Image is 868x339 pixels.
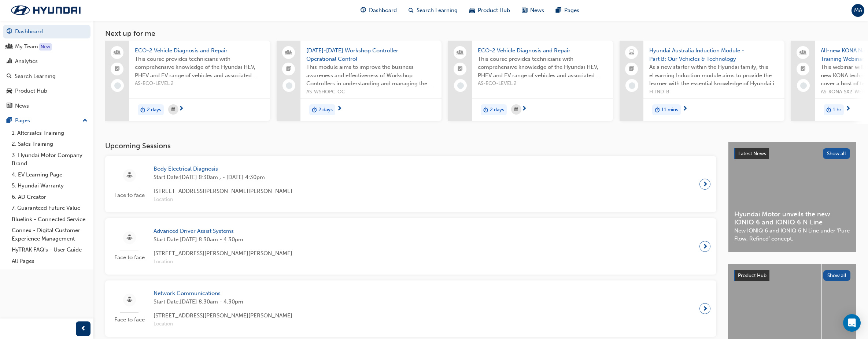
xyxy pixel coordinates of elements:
span: booktick-icon [458,64,463,74]
button: Show all [823,270,851,281]
span: [STREET_ADDRESS][PERSON_NAME][PERSON_NAME] [154,249,292,258]
span: Advanced Driver Assist Systems [154,227,292,235]
span: calendar-icon [514,105,518,114]
span: H-IND-B [649,88,779,96]
div: Tooltip anchor [39,43,52,51]
span: ECO-2 Vehicle Diagnosis and Repair [478,46,607,55]
a: Face to faceBody Electrical DiagnosisStart Date:[DATE] 8:30am , - [DATE] 4:30pm[STREET_ADDRESS][P... [111,162,710,206]
a: Face to faceNetwork CommunicationsStart Date:[DATE] 8:30am - 4:30pm[STREET_ADDRESS][PERSON_NAME][... [111,286,710,331]
span: MA [854,6,862,15]
span: Face to face [111,253,148,262]
span: news-icon [7,103,12,109]
span: booktick-icon [629,64,634,74]
span: pages-icon [7,118,12,124]
a: Latest NewsShow all [734,148,850,160]
span: guage-icon [7,29,12,35]
a: Face to faceAdvanced Driver Assist SystemsStart Date:[DATE] 8:30am - 4:30pm[STREET_ADDRESS][PERSO... [111,224,710,269]
span: 2 days [318,106,333,114]
span: ECO-2 Vehicle Diagnosis and Repair [135,46,264,55]
span: people-icon [115,48,120,57]
span: chart-icon [7,58,12,65]
span: booktick-icon [801,64,806,74]
a: car-iconProduct Hub [463,3,516,18]
span: Start Date: [DATE] 8:30am - 4:30pm [154,298,292,306]
a: All Pages [9,256,91,267]
button: MA [852,4,864,17]
span: booktick-icon [286,64,291,74]
span: [STREET_ADDRESS][PERSON_NAME][PERSON_NAME] [154,187,292,195]
span: Start Date: [DATE] 8:30am - 4:30pm [154,235,292,244]
button: Pages [3,114,91,127]
span: car-icon [7,88,12,94]
span: next-icon [178,106,184,112]
span: Hyundai Australia Induction Module - Part B: Our Vehicles & Technology [649,46,779,63]
button: Show all [823,148,850,159]
span: As a new starter within the Hyundai family, this eLearning Induction module aims to provide the l... [649,63,779,88]
a: Search Learning [3,70,91,83]
span: news-icon [522,6,527,15]
span: This module aims to improve the business awareness and effectiveness of Workshop Controllers in u... [306,63,436,88]
span: 1 hr [833,106,841,114]
span: Location [154,195,292,204]
span: sessionType_FACE_TO_FACE-icon [127,233,132,242]
a: ECO-2 Vehicle Diagnosis and RepairThis course provides technicians with comprehensive knowledge o... [105,41,270,121]
a: [DATE]-[DATE] Workshop Controller Operational ControlThis module aims to improve the business awa... [277,41,442,121]
a: search-iconSearch Learning [403,3,463,18]
span: search-icon [409,6,414,15]
div: Pages [15,116,30,125]
a: ECO-2 Vehicle Diagnosis and RepairThis course provides technicians with comprehensive knowledge o... [448,41,613,121]
span: next-icon [337,106,342,112]
span: booktick-icon [115,64,120,74]
span: duration-icon [483,105,488,115]
a: Hyundai Australia Induction Module - Part B: Our Vehicles & TechnologyAs a new starter within the... [620,41,784,121]
span: next-icon [521,106,527,112]
span: New IONIQ 6 and IONIQ 6 N Line under ‘Pure Flow, Refined’ concept. [734,227,850,243]
a: 5. Hyundai Warranty [9,180,91,191]
a: 6. AD Creator [9,191,91,203]
div: Search Learning [15,72,56,81]
a: My Team [3,40,91,53]
span: This course provides technicians with comprehensive knowledge of the Hyundai HEV, PHEV and EV ran... [135,55,264,80]
span: next-icon [682,106,688,112]
span: search-icon [7,73,12,80]
span: 11 mins [661,106,678,114]
span: Network Communications [154,289,292,298]
span: learningRecordVerb_NONE-icon [629,82,635,89]
span: next-icon [845,106,851,112]
span: AS-WSHOPC-OC [306,88,436,96]
span: up-icon [82,116,88,126]
span: duration-icon [312,105,317,115]
a: Connex - Digital Customer Experience Management [9,225,91,244]
span: Location [154,320,292,328]
a: News [3,99,91,113]
span: learningRecordVerb_NONE-icon [114,82,121,89]
div: My Team [15,42,38,51]
span: AS-ECO-LEVEL 2 [478,79,607,88]
button: DashboardMy TeamAnalyticsSearch LearningProduct HubNews [3,23,91,114]
span: News [530,6,544,15]
a: 3. Hyundai Motor Company Brand [9,150,91,169]
a: 7. Guaranteed Future Value [9,202,91,214]
span: duration-icon [655,105,660,115]
a: Trak [4,3,88,18]
span: sessionType_FACE_TO_FACE-icon [127,295,132,305]
span: learningRecordVerb_NONE-icon [457,82,464,89]
a: HyTRAK FAQ's - User Guide [9,244,91,256]
span: Hyundai Motor unveils the new IONIQ 6 and IONIQ 6 N Line [734,210,850,227]
span: next-icon [702,241,708,252]
span: 2 days [147,106,161,114]
span: Face to face [111,316,148,324]
span: [DATE]-[DATE] Workshop Controller Operational Control [306,46,436,63]
span: [STREET_ADDRESS][PERSON_NAME][PERSON_NAME] [154,312,292,320]
a: 1. Aftersales Training [9,127,91,139]
span: Product Hub [738,272,767,279]
span: This course provides technicians with comprehensive knowledge of the Hyundai HEV, PHEV and EV ran... [478,55,607,80]
a: Analytics [3,55,91,68]
h3: Upcoming Sessions [105,142,716,150]
span: Face to face [111,191,148,200]
a: Dashboard [3,25,91,38]
span: people-icon [458,48,463,57]
a: pages-iconPages [550,3,585,18]
span: calendar-icon [171,105,175,114]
